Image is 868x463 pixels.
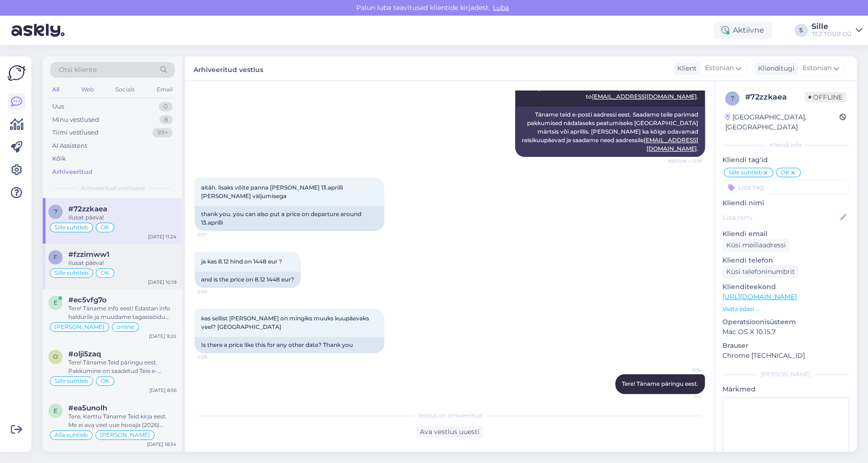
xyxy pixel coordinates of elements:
[55,432,88,438] span: Alla suhtleb
[674,64,697,73] div: Klient
[68,205,107,213] span: #72zzkaea
[52,102,64,111] div: Uus
[804,92,846,102] span: Offline
[55,225,88,230] span: Sille suhtleb
[117,324,134,330] span: online
[52,115,99,125] div: Minu vestlused
[201,258,282,265] span: ja kas 8.12 hind on 1448 eur ?
[812,23,862,38] a: SilleTEZ TOUR OÜ
[723,212,838,223] input: Lisa nimi
[101,378,110,384] span: OK
[68,404,107,412] span: #ea5unolh
[781,170,790,175] span: OK
[159,102,173,111] div: 0
[149,333,176,340] div: [DATE] 9:20
[113,83,137,96] div: Socials
[622,380,698,387] span: Tere! Täname päringu eest.
[644,136,698,152] a: [EMAIL_ADDRESS][DOMAIN_NAME]
[197,354,233,361] span: 0:26
[147,441,176,448] div: [DATE] 18:34
[54,299,57,306] span: e
[729,170,762,175] span: Sille suhtleb
[201,315,370,330] span: kas sellist [PERSON_NAME] on mingiks muuks kuupäevaks veel? [GEOGRAPHIC_DATA]
[8,64,26,82] img: Askly Logo
[812,30,852,38] div: TEZ TOUR OÜ
[159,115,173,125] div: 8
[725,112,840,132] div: [GEOGRAPHIC_DATA], [GEOGRAPHIC_DATA]
[79,83,96,96] div: Web
[722,265,799,278] div: Küsi telefoninumbrit
[722,292,797,301] a: [URL][DOMAIN_NAME]
[722,255,849,265] p: Kliendi telefon
[149,387,176,394] div: [DATE] 8:56
[722,155,849,165] p: Kliendi tag'id
[722,305,849,313] p: Vaata edasi ...
[417,411,482,420] span: Vestlus on arhiveeritud
[101,270,110,276] span: OK
[68,412,176,429] div: Tere, Kerttu Täname Teid kirja eest. Me ei ava veel uue hooaja (2026) müüki. Plaanime alustada um...
[81,184,145,192] span: Arhiveeritud vestlused
[722,229,849,239] p: Kliendi email
[722,239,790,252] div: Küsi meiliaadressi
[714,22,772,39] div: Aktiivne
[722,317,849,327] p: Operatsioonisüsteem
[152,128,173,137] div: 99+
[68,259,176,267] div: Ilusat päeva!
[197,231,233,238] span: 0:17
[55,270,88,276] span: Sille suhtleb
[490,3,512,12] span: Luba
[515,107,705,157] div: Täname teid e-posti aadressi eest. Saadame teile parimad pakkumised nädalaseks peatumiseks [GEOGR...
[52,128,99,137] div: Tiimi vestlused
[722,327,849,337] p: Mac OS X 10.15.7
[416,426,483,438] div: Ava vestlus uuesti
[59,65,97,75] span: Otsi kliente
[745,91,804,103] div: # 72zzkaea
[148,233,176,240] div: [DATE] 11:24
[722,370,849,379] div: [PERSON_NAME]
[722,384,849,394] p: Märkmed
[666,394,702,401] span: 9:15
[194,62,263,75] label: Arhiveeritud vestlus
[68,213,176,222] div: Ilusat päeva!
[722,351,849,361] p: Chrome [TECHNICAL_ID]
[52,141,87,151] div: AI Assistent
[68,350,101,358] span: #olji5zaq
[722,198,849,208] p: Kliendi nimi
[100,432,150,438] span: [PERSON_NAME]
[54,254,57,261] span: f
[722,141,849,149] div: Kliendi info
[705,63,734,73] span: Estonian
[201,184,344,200] span: aitäh. lisaks võite panna [PERSON_NAME] 13.aprilli [PERSON_NAME] väljumisega
[68,250,110,259] span: #fzzimww1
[722,180,849,194] input: Lisa tag
[197,288,233,295] span: 0:26
[666,157,702,164] span: Nähtud ✓ 0:16
[68,296,107,304] span: #ec5vfg7o
[54,208,57,215] span: 7
[101,225,110,230] span: OK
[666,366,702,373] span: Sille
[53,353,58,360] span: o
[50,83,61,96] div: All
[54,407,57,414] span: e
[52,167,92,177] div: Arhiveeritud
[722,341,849,351] p: Brauser
[52,154,66,163] div: Kõik
[148,279,176,286] div: [DATE] 10:19
[194,206,384,231] div: thank you. you can also put a price on departure around 13.aprilli
[55,324,104,330] span: [PERSON_NAME]
[68,304,176,321] div: Tere! Täname info eest! Edastan info haldurile ja muudame tagasisõidu transfeeri ära.
[794,24,808,37] div: S
[68,358,176,375] div: Tere! Täname Teid päringu eest. Pakkumine on saadetud Teie e-mailile. Jääme ootama [PERSON_NAME] ...
[812,23,852,30] div: Sille
[754,64,794,73] div: Klienditugi
[731,95,734,102] span: 7
[803,63,831,73] span: Estonian
[194,337,384,353] div: Is there a price like this for any other date? Thank you
[194,272,301,288] div: and is the price on 8.12 1448 eur?
[155,83,175,96] div: Email
[722,282,849,292] p: Klienditeekond
[55,378,88,384] span: Sille suhtleb
[592,93,697,100] a: [EMAIL_ADDRESS][DOMAIN_NAME]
